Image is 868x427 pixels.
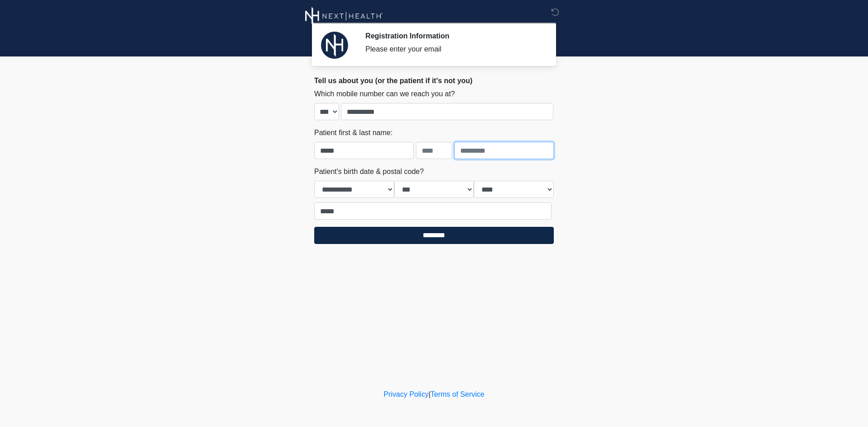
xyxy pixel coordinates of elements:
[429,390,430,398] a: |
[430,390,484,398] a: Terms of Service
[314,89,455,99] label: Which mobile number can we reach you at?
[365,32,540,40] h2: Registration Information
[305,7,383,25] img: Next Health Aventura Logo
[321,32,348,59] img: Agent Avatar
[384,390,429,398] a: Privacy Policy
[365,44,540,55] div: Please enter your email
[314,76,554,85] h2: Tell us about you (or the patient if it's not you)
[314,166,424,177] label: Patient's birth date & postal code?
[314,127,392,138] label: Patient first & last name:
